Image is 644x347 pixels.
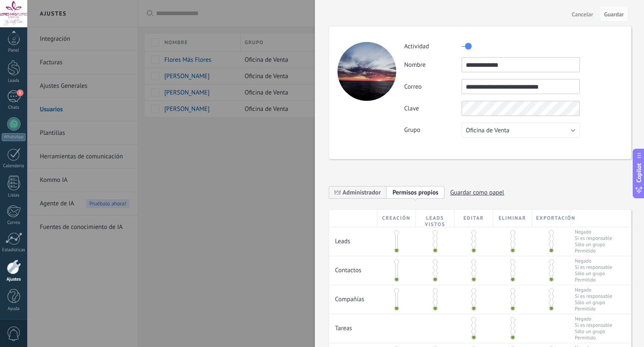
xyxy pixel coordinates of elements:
span: Sólo un grupo [575,329,612,335]
span: Guardar [604,11,624,17]
span: Administrador [343,189,381,197]
div: Panel [2,48,26,53]
label: Actividad [404,42,462,50]
div: Creación [377,210,416,227]
div: Compañías [329,285,377,308]
span: Si es responsable [575,264,612,271]
span: Permisos propios [392,189,439,197]
span: Si es responsable [575,293,612,300]
span: Copilot [635,163,643,183]
span: Sólo un grupo [575,242,612,248]
span: Añadir nueva función [387,186,444,199]
div: Chats [2,105,26,110]
div: Eliminar [493,210,532,227]
div: Tareas [329,314,377,336]
span: Negado [575,287,612,293]
div: Contactos [329,256,377,279]
div: Correo [2,220,26,226]
span: Negado [575,316,612,322]
div: Leads vistos [416,210,454,227]
span: Administrador [329,186,387,199]
span: Cancelar [572,11,593,17]
span: 1 [17,89,23,96]
div: Editar [454,210,493,227]
div: Calendario [2,163,26,169]
div: Leads [329,227,377,250]
label: Clave [404,105,462,113]
div: Listas [2,193,26,198]
span: Negado [575,229,612,235]
label: Correo [404,83,462,91]
button: Oficina de Venta [462,123,580,138]
span: Guardar como papel [450,186,504,199]
span: Permitido [575,335,612,341]
span: Sólo un grupo [575,300,612,306]
div: Estadísticas [2,247,26,253]
span: Permitido [575,277,612,283]
div: Ayuda [2,306,26,312]
button: Guardar [600,6,628,22]
div: Exportación [532,210,571,227]
span: Oficina de Venta [466,126,509,134]
div: Ajustes [2,277,26,282]
span: Permitido [575,306,612,312]
span: Si es responsable [575,235,612,242]
div: Leads [2,78,26,84]
span: Permitido [575,248,612,254]
button: Cancelar [569,7,597,21]
span: Sólo un grupo [575,271,612,277]
label: Nombre [404,61,462,69]
span: Si es responsable [575,322,612,329]
label: Grupo [404,126,462,134]
span: Negado [575,258,612,264]
div: WhatsApp [2,133,26,141]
